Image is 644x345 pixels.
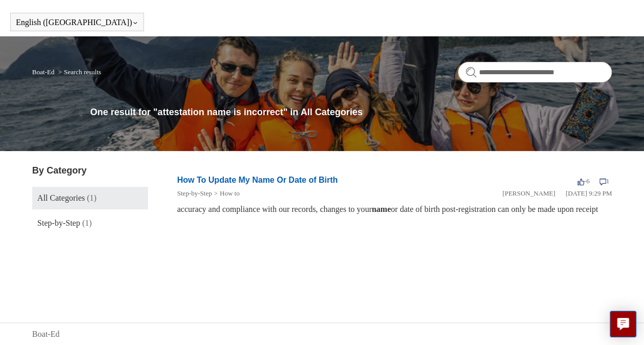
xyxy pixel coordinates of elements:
a: How to [220,189,240,197]
a: Boat-Ed [32,328,59,340]
a: Boat-Ed [32,68,54,76]
a: All Categories (1) [32,187,148,209]
button: English ([GEOGRAPHIC_DATA]) [16,18,138,27]
h1: One result for "attestation name is incorrect" in All Categories [90,105,612,119]
button: Live chat [610,311,636,337]
span: (1) [82,219,92,227]
span: -6 [577,177,590,185]
a: Step-by-Step [177,189,212,197]
a: How To Update My Name Or Date of Birth [177,176,338,184]
span: All Categories [37,193,85,202]
li: Step-by-Step [177,188,212,199]
h3: By Category [32,164,148,178]
div: accuracy and compliance with our records, changes to your or date of birth post-registration can ... [177,203,612,215]
span: 1 [599,177,610,185]
span: Step-by-Step [37,219,80,227]
li: [PERSON_NAME] [503,188,555,199]
span: (1) [87,193,97,202]
li: Boat-Ed [32,68,56,76]
li: Search results [56,68,101,76]
time: 03/15/2022, 21:29 [566,189,612,197]
li: How to [212,188,240,199]
input: Search [458,62,612,82]
a: Step-by-Step (1) [32,212,148,234]
em: name [372,205,391,213]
